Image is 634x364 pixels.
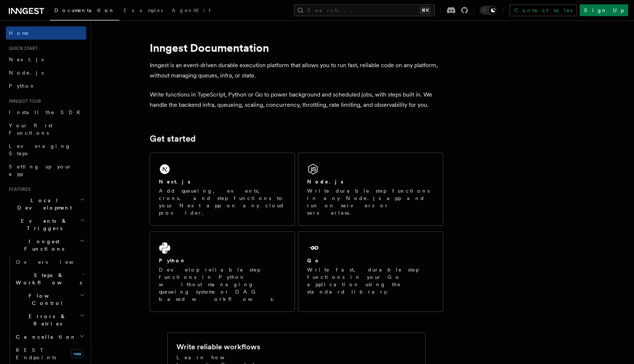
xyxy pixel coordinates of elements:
[13,310,86,330] button: Errors & Retries
[119,2,167,20] a: Examples
[9,57,44,62] span: Next.js
[9,123,52,136] span: Your first Functions
[13,292,80,307] span: Flow Control
[6,235,86,255] button: Inngest Functions
[159,187,286,216] p: Add queueing, events, crons, and step functions to your Next app on any cloud provider.
[298,153,443,226] a: Node.jsWrite durable step functions in any Node.js app and run on servers or serverless.
[307,187,434,216] p: Write durable step functions in any Node.js app and run on servers or serverless.
[307,257,320,264] h2: Go
[6,217,80,232] span: Events & Triggers
[6,197,80,211] span: Local Development
[172,7,211,13] span: AgentKit
[298,232,443,312] a: GoWrite fast, durable step functions in your Go application using the standard library.
[6,26,86,40] a: Home
[150,60,443,81] p: Inngest is an event-driven durable execution platform that allows you to run fast, reliable code ...
[159,257,186,264] h2: Python
[13,313,80,327] span: Errors & Retries
[420,7,430,14] kbd: ⌘K
[6,79,86,92] a: Python
[6,66,86,79] a: Node.js
[294,4,435,16] button: Search...⌘K
[13,333,76,341] span: Cancellation
[167,2,215,20] a: AgentKit
[6,214,86,235] button: Events & Triggers
[307,266,434,295] p: Write fast, durable step functions in your Go application using the standard library.
[6,45,38,51] span: Quick start
[9,164,72,177] span: Setting up your app
[13,269,86,289] button: Steps & Workflows
[6,98,41,104] span: Inngest tour
[71,349,83,358] span: new
[54,7,115,13] span: Documentation
[480,6,498,15] button: Toggle dark mode
[50,2,119,21] a: Documentation
[13,289,86,310] button: Flow Control
[9,83,36,89] span: Python
[159,178,190,185] h2: Next.js
[6,139,86,160] a: Leveraging Steps
[6,194,86,214] button: Local Development
[150,41,443,54] h1: Inngest Documentation
[6,186,30,192] span: Features
[307,178,343,185] h2: Node.js
[176,342,260,352] h2: Write reliable workflows
[150,134,196,144] a: Get started
[150,90,443,110] p: Write functions in TypeScript, Python or Go to power background and scheduled jobs, with steps bu...
[13,330,86,343] button: Cancellation
[510,4,577,16] a: Contact sales
[580,4,628,16] a: Sign Up
[9,29,29,37] span: Home
[150,153,295,226] a: Next.jsAdd queueing, events, crons, and step functions to your Next app on any cloud provider.
[13,255,86,269] a: Overview
[6,53,86,66] a: Next.js
[6,106,86,119] a: Install the SDK
[16,259,91,265] span: Overview
[159,266,286,303] p: Develop reliable step functions in Python without managing queueing systems or DAG based workflows.
[13,272,82,286] span: Steps & Workflows
[150,232,295,312] a: PythonDevelop reliable step functions in Python without managing queueing systems or DAG based wo...
[9,143,71,156] span: Leveraging Steps
[16,347,56,360] span: REST Endpoints
[6,119,86,139] a: Your first Functions
[9,109,85,115] span: Install the SDK
[6,160,86,181] a: Setting up your app
[6,238,79,252] span: Inngest Functions
[13,343,86,364] a: REST Endpointsnew
[124,7,163,13] span: Examples
[9,70,44,76] span: Node.js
